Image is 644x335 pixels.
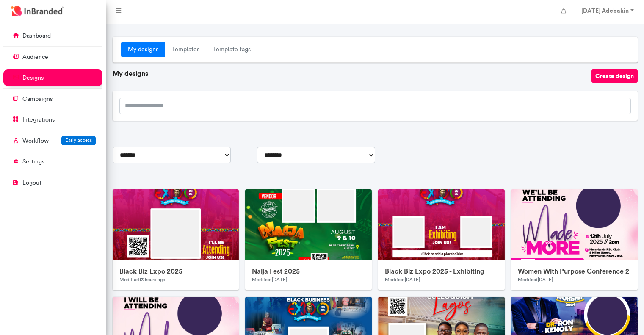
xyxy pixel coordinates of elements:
[378,189,505,291] a: preview-of-Black Biz Expo 2025 - ExhibitingBlack Biz Expo 2025 - ExhibitingModified[DATE]
[581,7,629,14] strong: [DATE] Adebakin
[206,42,257,57] a: Template tags
[591,69,638,83] button: Create design
[573,3,641,20] a: [DATE] Adebakin
[245,189,372,291] a: preview-of-Naija Fest 2025Naija Fest 2025Modified[DATE]
[385,267,498,275] h6: Black Biz Expo 2025 - Exhibiting
[3,111,102,127] a: integrations
[3,153,102,169] a: settings
[518,277,553,282] small: Modified [DATE]
[22,95,53,103] p: campaigns
[385,277,420,282] small: Modified [DATE]
[22,74,44,82] p: designs
[22,179,41,187] p: logout
[22,53,48,61] p: audience
[3,91,102,107] a: campaigns
[3,28,102,44] a: dashboard
[22,137,49,145] p: Workflow
[119,277,165,282] small: Modified 13 hours ago
[9,4,66,18] img: InBranded Logo
[252,277,287,282] small: Modified [DATE]
[113,69,591,78] h6: My designs
[113,189,239,291] a: preview-of-Black Biz Expo 2025Black Biz Expo 2025Modified13 hours ago
[22,158,44,166] p: settings
[165,42,206,57] a: Templates
[22,116,55,124] p: integrations
[3,49,102,65] a: audience
[22,32,51,40] p: dashboard
[3,133,102,149] a: WorkflowEarly access
[3,69,102,86] a: designs
[252,267,365,275] h6: Naija Fest 2025
[121,42,165,57] a: My designs
[65,137,92,143] span: Early access
[119,267,232,275] h6: Black Biz Expo 2025
[511,189,638,291] a: preview-of-Women With Purpose Conference 2Women With Purpose Conference 2Modified[DATE]
[518,267,631,275] h6: Women With Purpose Conference 2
